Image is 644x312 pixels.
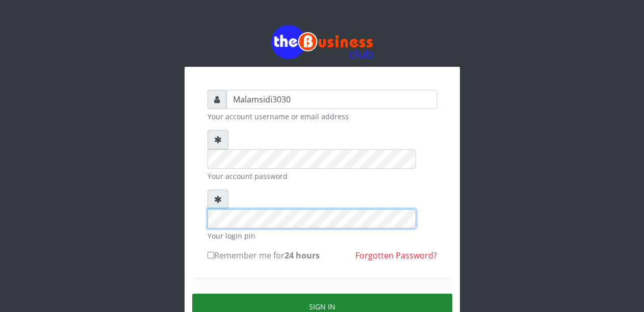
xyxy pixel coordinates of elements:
[208,249,320,262] label: Remember me for
[355,250,437,261] a: Forgotten Password?
[208,111,437,122] small: Your account username or email address
[208,252,214,258] input: Remember me for24 hours
[208,230,437,241] small: Your login pin
[226,90,437,109] input: Username or email address
[285,250,320,261] b: 24 hours
[208,171,437,181] small: Your account password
